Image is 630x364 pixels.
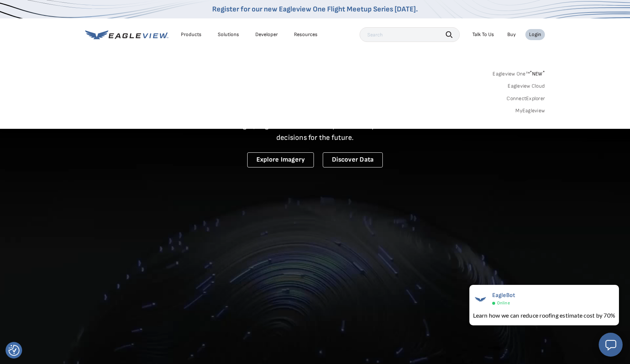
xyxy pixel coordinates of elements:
div: Products [181,31,202,38]
a: Discover Data [323,152,383,167]
img: EagleBot [473,292,488,307]
button: Consent Preferences [8,345,20,356]
a: Register for our new Eagleview One Flight Meetup Series [DATE]. [212,5,418,14]
a: ConnectExplorer [507,95,545,102]
a: MyEagleview [515,107,545,114]
a: Explore Imagery [247,152,314,167]
img: Revisit consent button [8,345,20,356]
a: Buy [507,31,516,38]
div: Login [529,31,541,38]
a: Eagleview One™*NEW* [493,68,545,77]
input: Search [360,27,460,42]
div: Learn how we can reduce roofing estimate cost by 70% [473,311,615,320]
div: Resources [294,31,318,38]
span: Online [497,300,510,306]
div: Solutions [218,31,239,38]
div: Talk To Us [472,31,494,38]
span: EagleBot [492,292,515,299]
span: NEW [530,71,545,77]
a: Eagleview Cloud [508,83,545,89]
a: Developer [255,31,278,38]
button: Open chat window [599,333,623,357]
